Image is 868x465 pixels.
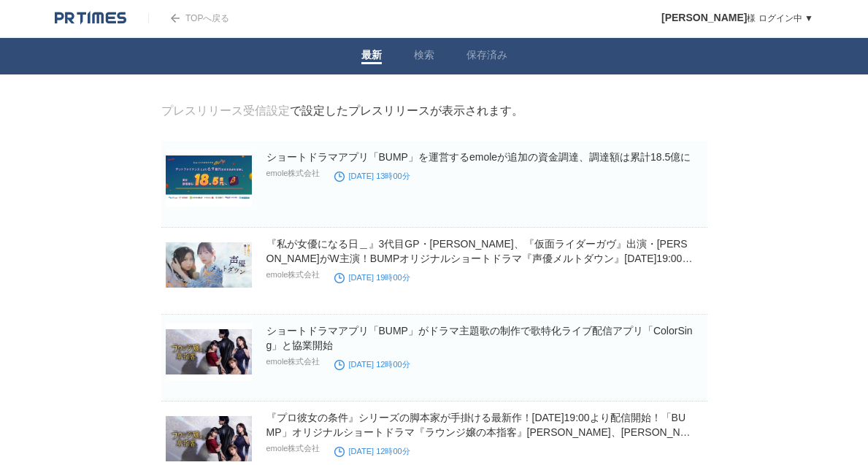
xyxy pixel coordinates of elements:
[414,49,434,64] a: 検索
[266,238,693,279] a: 『私が女優になる日＿』3代目GP・[PERSON_NAME]、『仮面ライダーガヴ』出演・[PERSON_NAME]がW主演！BUMPオリジナルショートドラマ『声優メルトダウン』[DATE]19:...
[266,443,320,454] p: emole株式会社
[166,150,252,207] img: ショートドラマアプリ「BUMP」を運営するemoleが追加の資金調達、調達額は累計18.5億に
[266,412,691,453] a: 『プロ彼女の条件』シリーズの脚本家が手掛ける最新作！[DATE]19:00より配信開始！「BUMP」オリジナルショートドラマ『ラウンジ嬢の本指客』[PERSON_NAME]、[PERSON_NA...
[334,273,410,282] time: [DATE] 19時00分
[161,104,523,119] div: で設定したプレスリリースが表示されます。
[466,49,507,64] a: 保存済み
[161,104,290,117] a: プレスリリース受信設定
[266,356,320,367] p: emole株式会社
[55,11,126,26] img: logo.png
[266,269,320,280] p: emole株式会社
[661,12,747,23] span: [PERSON_NAME]
[166,323,252,380] img: ショートドラマアプリ「BUMP」がドラマ主題歌の制作で歌特化ライブ配信アプリ「ColorSing」と協業開始
[266,168,320,179] p: emole株式会社
[266,325,693,351] a: ショートドラマアプリ「BUMP」がドラマ主題歌の制作で歌特化ライブ配信アプリ「ColorSing」と協業開始
[334,360,410,369] time: [DATE] 12時00分
[661,13,813,23] a: [PERSON_NAME]様 ログイン中 ▼
[166,237,252,293] img: 『私が女優になる日＿』3代目GP・大和奈央、『仮面ライダーガヴ』出演・川﨑帆々花がW主演！BUMPオリジナルショートドラマ『声優メルトダウン』2025年10月8日(水)19:00より独占配信開始
[171,14,180,23] img: arrow.png
[148,13,229,23] a: TOPへ戻る
[334,447,410,456] time: [DATE] 12時00分
[266,151,691,163] a: ショートドラマアプリ「BUMP」を運営するemoleが追加の資金調達、調達額は累計18.5億に
[361,49,382,64] a: 最新
[334,172,410,180] time: [DATE] 13時00分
